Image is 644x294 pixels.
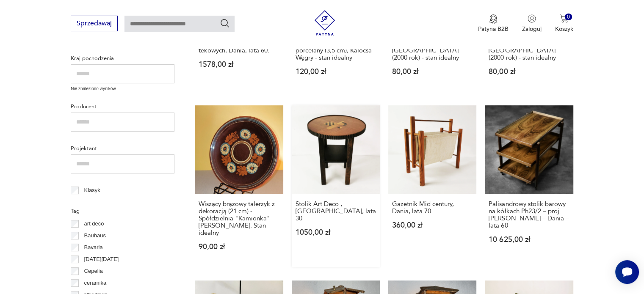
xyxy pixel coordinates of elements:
[84,243,103,252] p: Bavaria
[489,40,569,61] h3: Kubek z XXVII Olimpiady w [GEOGRAPHIC_DATA] (2000 rok) - stan idealny
[522,14,542,33] button: Zaloguj
[71,54,174,63] p: Kraj pochodzenia
[84,255,119,264] p: [DATE][DATE]
[292,105,380,267] a: Stolik Art Deco , Niemcy, lata 30Stolik Art Deco , [GEOGRAPHIC_DATA], lata 301050,00 zł
[312,10,337,36] img: Patyna - sklep z meblami i dekoracjami vintage
[522,25,542,33] p: Zaloguj
[388,105,476,267] a: Gazetnik Mid century, Dania, lata 70.Gazetnik Mid century, Dania, lata 70.360,00 zł
[489,14,498,24] img: Ikona medalu
[489,236,569,243] p: 10 625,00 zł
[392,40,473,61] h3: Kubek z XXVII Olimpiady w [GEOGRAPHIC_DATA] (2000 rok) - stan idealny
[71,102,174,111] p: Producent
[199,201,279,236] h3: Wiszący brązowy talerzyk z dekoracją (21 cm) - Spółdzielnia "Kamionka" [PERSON_NAME]. Stan idealny
[71,144,174,153] p: Projektant
[71,206,174,216] p: Tag
[71,21,118,27] a: Sprzedawaj
[199,243,279,250] p: 90,00 zł
[392,222,473,229] p: 360,00 zł
[489,201,569,229] h3: Palisandrowy stolik barowy na kółkach Ph23/2 – proj. [PERSON_NAME] – Dania – lata 60
[478,14,509,33] button: Patyna B2B
[199,40,279,54] h3: Zestaw 2 wiszących półek tekowych, Dania, lata 60.
[199,61,279,68] p: 1578,00 zł
[84,219,104,228] p: art deco
[489,68,569,75] p: 80,00 zł
[615,260,639,284] iframe: Smartsupp widget button
[485,105,573,267] a: Palisandrowy stolik barowy na kółkach Ph23/2 – proj. Poul Hundevad – Dania – lata 60Palisandrowy ...
[195,105,283,267] a: Wiszący brązowy talerzyk z dekoracją (21 cm) - Spółdzielnia "Kamionka" Łysa Góra. Stan idealnyWis...
[528,14,536,23] img: Ikonka użytkownika
[565,14,572,21] div: 0
[392,68,473,75] p: 80,00 zł
[478,14,509,33] a: Ikona medaluPatyna B2B
[71,85,174,92] p: Nie znaleziono wyników
[84,278,107,288] p: ceramika
[296,229,376,236] p: 1050,00 zł
[392,201,473,215] h3: Gazetnik Mid century, Dania, lata 70.
[478,25,509,33] p: Patyna B2B
[84,186,100,195] p: Klasyk
[220,18,230,28] button: Szukaj
[296,68,376,75] p: 120,00 zł
[560,14,568,23] img: Ikona koszyka
[555,14,573,33] button: 0Koszyk
[555,25,573,33] p: Koszyk
[84,267,103,276] p: Cepelia
[296,201,376,222] h3: Stolik Art Deco , [GEOGRAPHIC_DATA], lata 30
[71,16,118,31] button: Sprzedawaj
[84,231,106,240] p: Bauhaus
[296,40,376,61] h3: 5 małych kieliszków z porcelany (3,5 cm), Kalocsa Węgry - stan idealny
